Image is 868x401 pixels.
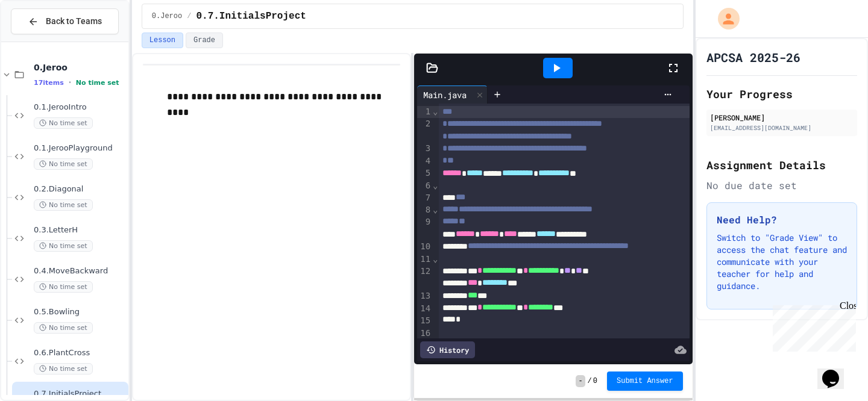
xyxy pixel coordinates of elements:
span: 0.5.Bowling [34,307,126,317]
span: Submit Answer [617,376,673,386]
div: 3 [417,143,432,155]
p: Switch to "Grade View" to access the chat feature and communicate with your teacher for help and ... [717,232,847,292]
div: 8 [417,204,432,216]
span: 0.7.InitialsProject [196,9,306,23]
div: 15 [417,315,432,327]
span: 0.6.PlantCross [34,348,126,358]
div: 7 [417,192,432,204]
div: 4 [417,155,432,167]
span: No time set [34,240,93,252]
div: Chat with us now!Close [5,5,83,76]
button: Back to Teams [11,8,119,34]
div: Main.java [417,85,488,104]
span: No time set [34,158,93,170]
span: Fold line [432,107,438,116]
div: [PERSON_NAME] [710,112,854,123]
span: Fold line [432,181,438,190]
span: 0.Jeroo [34,62,126,73]
span: - [576,375,585,387]
div: 13 [417,290,432,302]
iframe: chat widget [817,353,856,389]
span: / [187,11,191,21]
span: • [69,78,71,87]
span: 0.2.Diagonal [34,184,126,194]
h2: Your Progress [706,85,857,102]
button: Submit Answer [607,371,683,391]
span: 0.1.JerooIntro [34,102,126,113]
button: Grade [186,33,223,48]
span: 0.7.InitialsProject [34,389,126,399]
button: Lesson [142,33,183,48]
span: 0.4.MoveBackward [34,266,126,276]
span: 17 items [34,79,64,87]
h3: Need Help? [717,213,847,227]
div: [EMAIL_ADDRESS][DOMAIN_NAME] [710,123,854,132]
span: No time set [34,322,93,334]
h1: APCSA 2025-26 [706,49,800,66]
div: No due date set [706,178,857,193]
span: 0.Jeroo [152,11,182,21]
span: No time set [34,199,93,211]
div: 9 [417,216,432,241]
span: Fold line [432,205,438,214]
h2: Assignment Details [706,157,857,173]
iframe: chat widget [768,300,856,352]
span: / [588,376,592,386]
span: No time set [34,281,93,293]
div: 16 [417,328,432,340]
span: Back to Teams [46,15,102,28]
div: 6 [417,180,432,192]
div: 11 [417,253,432,266]
div: 5 [417,167,432,179]
div: 1 [417,106,432,118]
div: 12 [417,266,432,290]
div: 14 [417,303,432,315]
div: History [420,341,475,358]
span: 0 [593,376,597,386]
div: 2 [417,118,432,143]
span: No time set [34,117,93,129]
span: Fold line [432,254,438,264]
span: 0.3.LetterH [34,225,126,235]
span: No time set [76,79,119,87]
div: Main.java [417,89,473,101]
div: 10 [417,241,432,253]
span: 0.1.JerooPlayground [34,143,126,154]
span: No time set [34,363,93,375]
div: My Account [705,5,743,33]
